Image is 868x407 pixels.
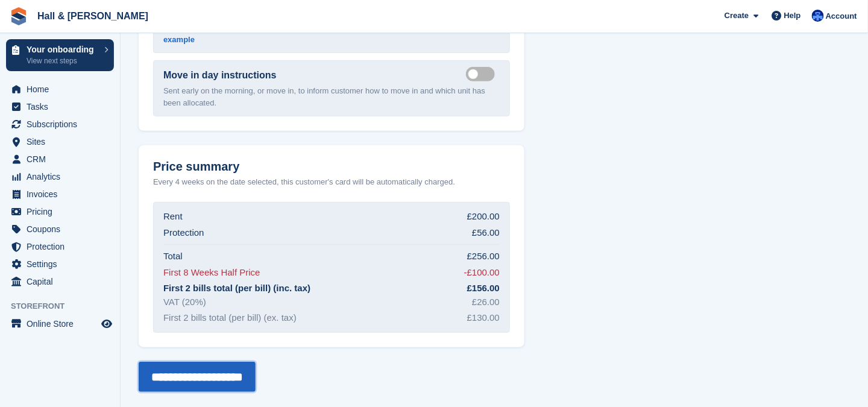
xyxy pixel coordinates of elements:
[6,256,114,273] a: menu
[163,226,204,240] div: Protection
[6,133,114,150] a: menu
[27,273,99,290] span: Capital
[6,273,114,290] a: menu
[27,98,99,115] span: Tasks
[6,186,114,203] a: menu
[6,315,114,332] a: menu
[466,73,500,75] label: Send move in day email
[6,98,114,115] a: menu
[99,317,114,331] a: Preview store
[163,282,310,295] div: First 2 bills total (per bill) (inc. tax)
[27,203,99,220] span: Pricing
[27,45,98,54] p: Your onboarding
[6,221,114,238] a: menu
[11,300,120,312] span: Storefront
[27,256,99,273] span: Settings
[163,295,206,309] div: VAT (20%)
[6,168,114,185] a: menu
[472,226,500,240] div: £56.00
[27,238,99,255] span: Protection
[6,81,114,98] a: menu
[725,10,749,22] span: Create
[27,186,99,203] span: Invoices
[812,10,824,22] img: Claire Banham
[153,160,510,174] h2: Price summary
[27,151,99,168] span: CRM
[10,7,28,25] img: stora-icon-8386f47178a22dfd0bd8f6a31ec36ba5ce8667c1dd55bd0f319d3a0aa187defe.svg
[826,10,857,22] span: Account
[27,133,99,150] span: Sites
[784,10,801,22] span: Help
[163,266,260,280] div: First 8 Weeks Half Price
[163,311,297,325] div: First 2 bills total (per bill) (ex. tax)
[163,250,183,263] div: Total
[33,6,153,26] a: Hall & [PERSON_NAME]
[163,23,482,44] a: View example
[6,39,114,71] a: Your onboarding View next steps
[464,266,500,280] div: -£100.00
[6,151,114,168] a: menu
[467,250,500,263] div: £256.00
[27,168,99,185] span: Analytics
[163,85,500,109] p: Sent early on the morning, or move in, to inform customer how to move in and which unit has been ...
[6,203,114,220] a: menu
[163,68,277,83] label: Move in day instructions
[27,221,99,238] span: Coupons
[6,238,114,255] a: menu
[163,210,183,224] div: Rent
[27,81,99,98] span: Home
[27,116,99,133] span: Subscriptions
[467,210,500,224] div: £200.00
[467,311,500,325] div: £130.00
[467,282,500,295] div: £156.00
[6,116,114,133] a: menu
[163,22,500,45] p: Send a confirmation email now with a link to set password and access customer portal.
[472,295,500,309] div: £26.00
[27,55,98,66] p: View next steps
[153,176,455,188] p: Every 4 weeks on the date selected, this customer's card will be automatically charged.
[27,315,99,332] span: Online Store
